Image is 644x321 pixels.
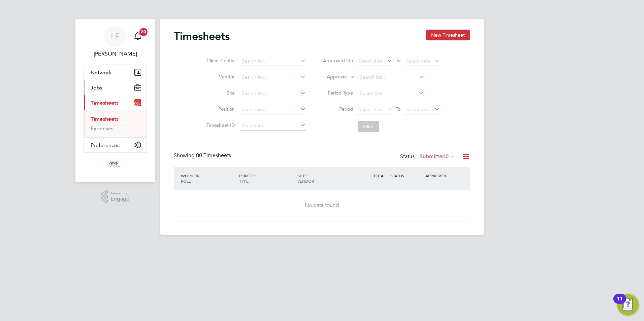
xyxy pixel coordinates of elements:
[110,196,129,202] span: Engage
[239,89,306,98] input: Search for...
[179,170,237,187] div: WORKER
[110,190,129,196] span: Powered by
[389,170,424,182] div: STATUS
[323,90,353,96] label: Period Type
[139,28,148,36] span: 20
[196,152,231,159] span: 00 Timesheets
[239,178,249,184] span: TYPE
[420,153,455,160] label: Submitted
[359,58,383,64] span: Select date
[91,142,120,148] span: Preferences
[358,73,424,82] input: Search for...
[617,299,623,308] div: 11
[358,121,379,132] button: Filter
[106,159,125,170] img: mmpconsultancy-logo-retina.png
[426,30,470,40] button: New Timesheet
[84,110,147,137] div: Timesheets
[84,95,147,110] button: Timesheets
[204,106,235,112] label: Position
[198,173,199,178] span: /
[254,173,255,178] span: /
[239,105,306,114] input: Search for...
[237,170,296,187] div: PERIOD
[111,32,120,41] span: LE
[91,125,114,132] a: Expenses
[305,173,307,178] span: /
[204,122,235,128] label: Timesheet ID
[91,100,119,106] span: Timesheets
[296,170,354,187] div: SITE
[101,190,130,203] a: Powered byEngage
[358,89,424,98] input: Select one
[84,65,147,80] button: Network
[400,152,457,162] div: Status
[617,294,639,316] button: Open Resource Center, 11 new notifications
[239,73,306,82] input: Search for...
[75,19,155,182] nav: Main navigation
[204,74,235,80] label: Vendor
[297,178,314,184] span: VENDOR
[204,90,235,96] label: Site
[317,74,347,80] label: Approver
[84,26,147,58] a: LE[PERSON_NAME]
[424,170,459,182] div: APPROVER
[446,153,449,160] span: 0
[181,178,191,184] span: ROLE
[394,56,402,65] span: To
[91,84,102,91] span: Jobs
[84,138,147,152] button: Preferences
[204,58,235,64] label: Client Config
[373,173,385,178] span: TOTAL
[359,106,383,112] span: Select date
[323,106,353,112] label: Period
[239,121,306,131] input: Search for...
[181,202,463,209] div: No data found
[174,152,232,159] div: Showing
[394,105,402,113] span: To
[91,116,119,122] a: Timesheets
[406,106,430,112] span: Select date
[174,30,230,43] h2: Timesheets
[84,50,147,58] span: Libby Evans
[239,57,306,66] input: Search for...
[323,58,353,64] label: Approved On
[84,159,147,170] a: Go to home page
[84,80,147,95] button: Jobs
[131,26,144,47] a: 20
[91,69,112,76] span: Network
[406,58,430,64] span: Select date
